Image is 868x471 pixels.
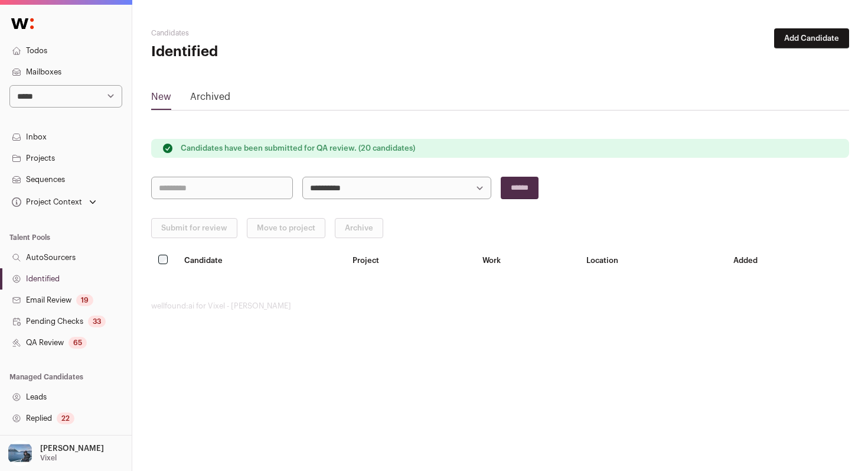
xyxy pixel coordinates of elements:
[774,28,849,48] button: Add Candidate
[151,43,384,61] h1: Identified
[579,248,726,273] th: Location
[57,412,74,424] div: 22
[345,248,476,273] th: Project
[726,248,849,273] th: Added
[9,194,99,210] button: Open dropdown
[181,144,415,153] p: Candidates have been submitted for QA review. (20 candidates)
[177,248,345,273] th: Candidate
[76,294,93,306] div: 19
[40,444,104,453] p: [PERSON_NAME]
[9,197,82,207] div: Project Context
[40,453,57,463] p: Vixel
[151,90,171,109] a: New
[190,90,230,109] a: Archived
[151,301,849,311] footer: wellfound:ai for Vixel - [PERSON_NAME]
[7,440,33,466] img: 17109629-medium_jpg
[68,337,87,349] div: 65
[151,28,384,38] h2: Candidates
[475,248,579,273] th: Work
[5,440,106,466] button: Open dropdown
[5,12,40,35] img: Wellfound
[88,316,106,327] div: 33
